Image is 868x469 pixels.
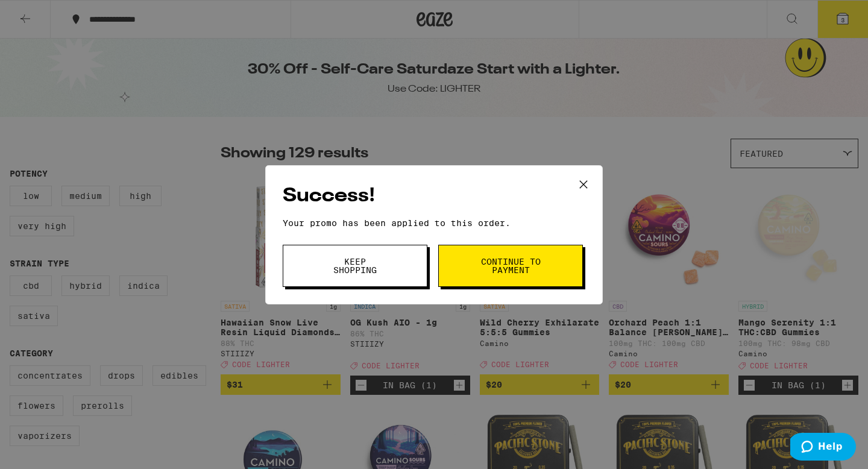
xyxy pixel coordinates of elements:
[283,245,427,287] button: Keep Shopping
[283,183,585,210] h2: Success!
[324,257,386,274] span: Keep Shopping
[480,257,541,274] span: Continue to payment
[790,433,856,463] iframe: Opens a widget where you can find more information
[438,245,583,287] button: Continue to payment
[283,218,585,228] p: Your promo has been applied to this order.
